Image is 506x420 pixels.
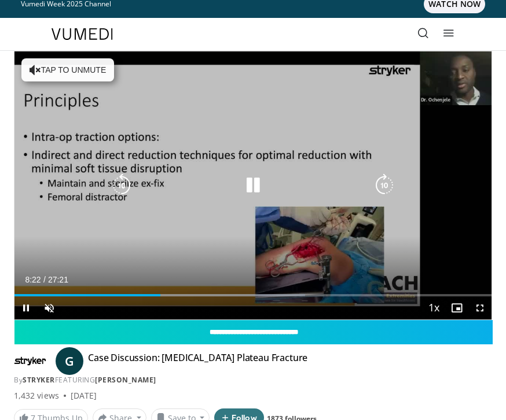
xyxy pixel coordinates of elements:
[71,390,97,402] div: [DATE]
[56,347,83,375] a: G
[14,51,492,319] video-js: Video Player
[38,296,61,319] button: Unmute
[422,296,445,319] button: Playback Rate
[95,375,156,385] a: [PERSON_NAME]
[14,375,492,385] div: By FEATURING
[43,275,46,284] span: /
[14,296,38,319] button: Pause
[14,294,492,296] div: Progress Bar
[468,296,492,319] button: Fullscreen
[21,58,114,81] button: Tap to unmute
[23,375,55,385] a: Stryker
[25,275,41,284] span: 8:22
[445,296,468,319] button: Enable picture-in-picture mode
[14,352,46,370] img: Stryker
[52,28,113,40] img: VuMedi Logo
[48,275,68,284] span: 27:21
[14,390,59,402] span: 1,432 views
[88,352,307,370] h4: Case Discussion: [MEDICAL_DATA] Plateau Fracture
